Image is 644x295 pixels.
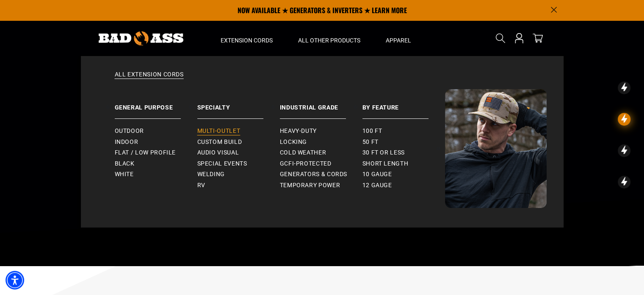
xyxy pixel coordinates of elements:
a: Flat / Low Profile [115,147,197,158]
img: Bad Ass Extension Cords [99,31,183,45]
a: 100 ft [362,126,445,137]
span: Black [115,160,135,168]
span: Indoor [115,138,138,146]
a: Generators & Cords [280,169,362,180]
a: Open this option [512,20,526,56]
span: 12 gauge [362,182,392,189]
a: Custom Build [197,137,280,148]
span: Special Events [197,160,247,168]
a: 50 ft [362,137,445,148]
summary: Apparel [373,20,424,56]
a: cart [531,33,544,43]
span: RV [197,182,205,189]
img: Bad Ass Extension Cords [445,89,547,208]
span: Temporary Power [280,182,340,189]
span: GCFI-Protected [280,160,332,168]
span: 30 ft or less [362,149,405,157]
span: 50 ft [362,138,379,146]
a: Specialty [197,89,280,119]
a: All Extension Cords [98,70,547,89]
a: Temporary Power [280,180,362,191]
span: Audio Visual [197,149,239,157]
a: By Feature [362,89,445,119]
span: Apparel [386,37,411,44]
a: Special Events [197,158,280,169]
summary: All Other Products [285,20,373,56]
a: General Purpose [115,89,197,119]
a: Locking [280,137,362,148]
span: Welding [197,171,225,178]
span: Locking [280,138,307,146]
a: 10 gauge [362,169,445,180]
a: Short Length [362,158,445,169]
span: Generators & Cords [280,171,348,178]
a: 30 ft or less [362,147,445,158]
summary: Extension Cords [208,20,285,56]
span: Cold Weather [280,149,326,157]
a: Cold Weather [280,147,362,158]
span: Outdoor [115,127,144,135]
span: 100 ft [362,127,382,135]
span: 10 gauge [362,171,392,178]
a: Welding [197,169,280,180]
span: White [115,171,134,178]
a: Industrial Grade [280,89,362,119]
a: Indoor [115,137,197,148]
a: White [115,169,197,180]
a: Outdoor [115,126,197,137]
span: Extension Cords [221,37,273,44]
a: Heavy-Duty [280,126,362,137]
a: Audio Visual [197,147,280,158]
a: Black [115,158,197,169]
a: 12 gauge [362,180,445,191]
a: GCFI-Protected [280,158,362,169]
a: RV [197,180,280,191]
span: All Other Products [298,37,360,44]
span: Heavy-Duty [280,127,317,135]
span: Custom Build [197,138,242,146]
a: Multi-Outlet [197,126,280,137]
span: Multi-Outlet [197,127,240,135]
span: Flat / Low Profile [115,149,176,157]
span: Short Length [362,160,409,168]
summary: Search [494,31,507,45]
div: Accessibility Menu [6,271,24,289]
